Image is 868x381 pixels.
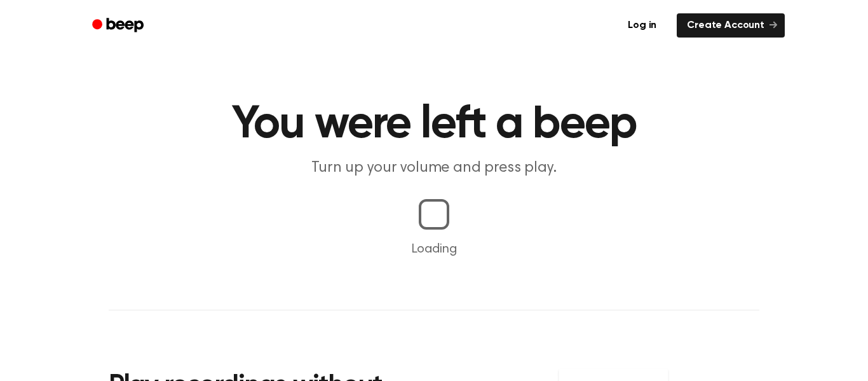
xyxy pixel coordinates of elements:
[615,11,669,40] a: Log in
[83,13,155,38] a: Beep
[109,102,759,148] h1: You were left a beep
[677,13,785,38] a: Create Account
[15,240,853,259] p: Loading
[190,158,678,179] p: Turn up your volume and press play.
